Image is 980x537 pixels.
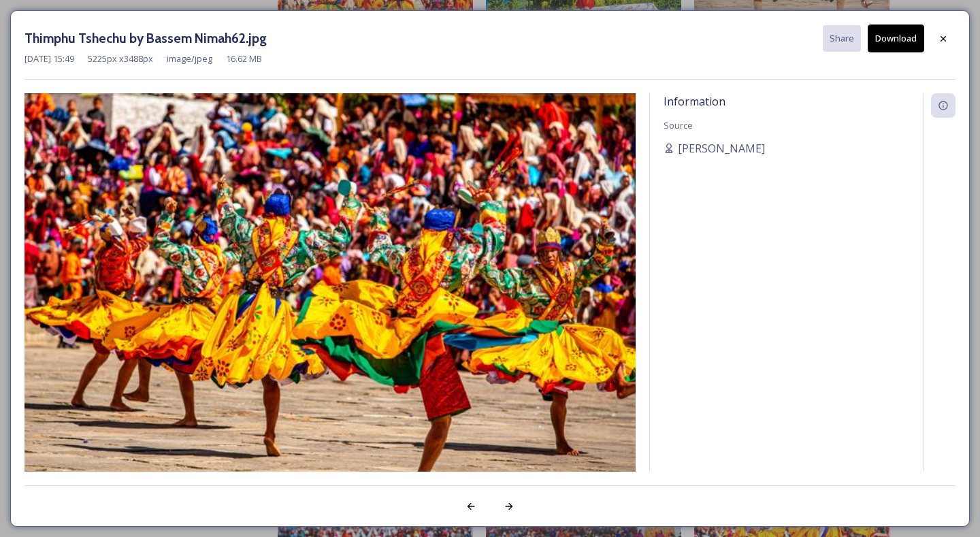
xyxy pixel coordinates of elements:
[226,52,262,65] span: 16.62 MB
[823,25,861,52] button: Share
[24,93,636,501] img: Thimphu%2520Tshechu%2520by%2520Bassem%2520Nimah62.jpg
[868,25,924,52] button: Download
[678,140,765,157] span: [PERSON_NAME]
[24,52,74,65] span: [DATE] 15:49
[24,29,267,48] h3: Thimphu Tshechu by Bassem Nimah62.jpg
[664,94,725,109] span: Information
[88,52,153,65] span: 5225 px x 3488 px
[167,52,212,65] span: image/jpeg
[664,119,693,131] span: Source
